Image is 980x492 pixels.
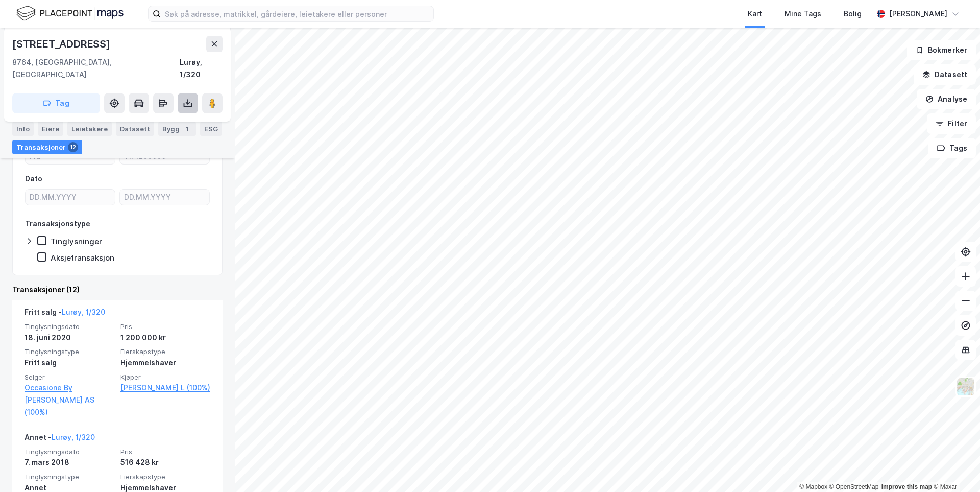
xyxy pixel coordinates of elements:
[12,284,223,296] div: Transaksjoner (12)
[24,373,114,382] span: Selger
[25,173,42,185] div: Dato
[12,56,180,81] div: 8764, [GEOGRAPHIC_DATA], [GEOGRAPHIC_DATA]
[120,473,210,481] span: Eierskapstype
[12,93,100,113] button: Tag
[24,347,114,356] span: Tinglysningstype
[748,8,762,20] div: Kart
[26,190,115,205] input: DD.MM.YYYY
[24,306,105,322] div: Fritt salg -
[120,190,209,205] input: DD.MM.YYYY
[120,448,210,456] span: Pris
[917,89,976,109] button: Analyse
[12,36,112,52] div: [STREET_ADDRESS]
[120,332,210,344] div: 1 200 000 kr
[929,443,980,492] div: Kontrollprogram for chat
[24,448,114,456] span: Tinglysningsdato
[182,124,192,134] div: 1
[120,373,210,382] span: Kjøper
[24,322,114,331] span: Tinglysningsdato
[24,431,95,448] div: Annet -
[51,253,114,263] div: Aksjetransaksjon
[120,456,210,468] div: 516 428 kr
[120,322,210,331] span: Pris
[51,237,102,246] div: Tinglysninger
[180,56,223,81] div: Lurøy, 1/320
[120,357,210,369] div: Hjemmelshaver
[799,483,827,490] a: Mapbox
[120,382,210,394] a: [PERSON_NAME] L (100%)
[12,122,34,136] div: Info
[158,122,196,136] div: Bygg
[929,443,980,492] iframe: Chat Widget
[881,483,932,490] a: Improve this map
[120,347,210,356] span: Eierskapstype
[52,433,95,441] a: Lurøy, 1/320
[24,473,114,481] span: Tinglysningstype
[62,308,105,316] a: Lurøy, 1/320
[889,8,947,20] div: [PERSON_NAME]
[844,8,862,20] div: Bolig
[116,122,154,136] div: Datasett
[914,64,976,85] button: Datasett
[829,483,879,490] a: OpenStreetMap
[956,377,975,396] img: Z
[200,122,222,136] div: ESG
[68,142,78,152] div: 12
[24,332,114,344] div: 18. juni 2020
[16,5,124,22] img: logo.f888ab2527a4732fd821a326f86c7f29.svg
[928,138,976,158] button: Tags
[927,113,976,134] button: Filter
[907,40,976,60] button: Bokmerker
[25,218,90,230] div: Transaksjonstype
[67,122,112,136] div: Leietakere
[785,8,821,20] div: Mine Tags
[24,456,114,468] div: 7. mars 2018
[24,382,114,418] a: Occasione By [PERSON_NAME] AS (100%)
[12,140,82,154] div: Transaksjoner
[161,6,433,21] input: Søk på adresse, matrikkel, gårdeiere, leietakere eller personer
[38,122,63,136] div: Eiere
[24,357,114,369] div: Fritt salg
